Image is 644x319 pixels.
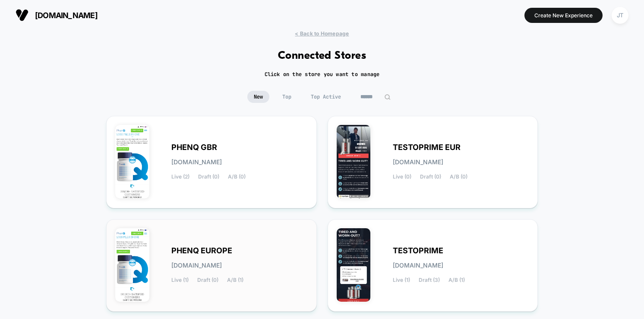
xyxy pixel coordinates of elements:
span: Top [276,91,298,103]
span: Live (1) [393,277,410,283]
img: TESTOPRIME_EUR [337,125,371,198]
span: PHENQ EUROPE [171,248,232,254]
span: [DOMAIN_NAME] [171,262,222,268]
span: A/B (1) [227,277,243,283]
span: A/B (0) [228,174,246,180]
img: Visually logo [16,9,28,22]
button: [DOMAIN_NAME] [13,8,100,22]
span: A/B (0) [450,174,467,180]
span: [DOMAIN_NAME] [171,159,222,165]
button: Create New Experience [524,8,603,23]
img: TESTOPRIME [337,228,371,302]
span: Top Active [304,91,347,103]
span: Live (0) [393,174,411,180]
button: JT [609,6,631,24]
span: A/B (1) [448,277,465,283]
span: [DOMAIN_NAME] [393,159,443,165]
span: < Back to Homepage [295,30,349,37]
h1: Connected Stores [278,50,366,62]
span: New [247,91,269,103]
span: Draft (0) [197,277,218,283]
h2: Click on the store you want to manage [265,71,380,78]
img: PHENQ_EUROPE [115,228,149,302]
span: Draft (0) [198,174,219,180]
span: Draft (0) [420,174,441,180]
img: edit [384,94,391,100]
span: PHENQ GBR [171,144,217,150]
span: TESTOPRIME EUR [393,144,461,150]
span: Live (2) [171,174,189,180]
span: Live (1) [171,277,189,283]
span: [DOMAIN_NAME] [393,262,443,268]
span: [DOMAIN_NAME] [35,11,98,20]
span: TESTOPRIME [393,248,443,254]
img: PHENQ_GBR [115,125,149,198]
span: Draft (3) [419,277,440,283]
div: JT [612,7,628,24]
